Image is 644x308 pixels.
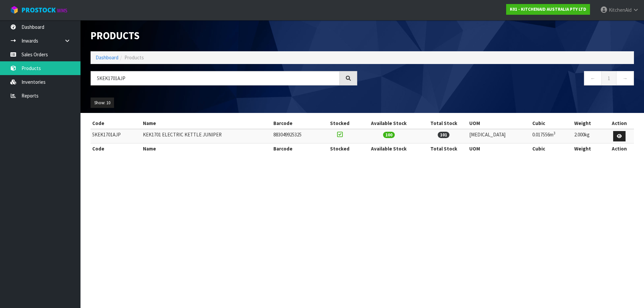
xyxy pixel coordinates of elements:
span: KitchenAid [609,7,632,13]
img: cube-alt.png [10,6,18,14]
small: WMS [57,7,67,14]
a: Dashboard [96,54,118,61]
th: Barcode [272,143,322,154]
td: 883049925325 [272,129,322,143]
th: UOM [468,118,530,129]
th: Action [605,143,634,154]
th: Code [91,118,141,129]
td: [MEDICAL_DATA] [468,129,530,143]
span: 101 [438,132,449,138]
button: Show: 10 [91,98,114,108]
h1: Products [91,30,357,41]
a: ← [584,71,602,85]
th: Cubic [531,118,573,129]
a: → [616,71,634,85]
th: Total Stock [420,118,468,129]
nav: Page navigation [367,71,634,87]
sup: 3 [553,131,555,135]
th: Weight [573,143,604,154]
td: 2.000kg [573,129,604,143]
td: 0.017556m [531,129,573,143]
th: Stocked [322,143,358,154]
th: Action [605,118,634,129]
th: Total Stock [420,143,468,154]
th: Cubic [531,143,573,154]
th: UOM [468,143,530,154]
td: 5KEK1701AJP [91,129,141,143]
a: 1 [601,71,616,85]
th: Name [141,143,272,154]
th: Stocked [322,118,358,129]
span: 100 [383,132,395,138]
th: Weight [573,118,604,129]
th: Barcode [272,118,322,129]
td: KEK1701 ELECTRIC KETTLE JUNIPER [141,129,272,143]
th: Code [91,143,141,154]
th: Available Stock [358,143,420,154]
input: Search products [91,71,340,85]
th: Available Stock [358,118,420,129]
span: Products [124,54,144,61]
th: Name [141,118,272,129]
span: ProStock [21,6,56,14]
strong: K01 - KITCHENAID AUSTRALIA PTY LTD [510,6,586,12]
